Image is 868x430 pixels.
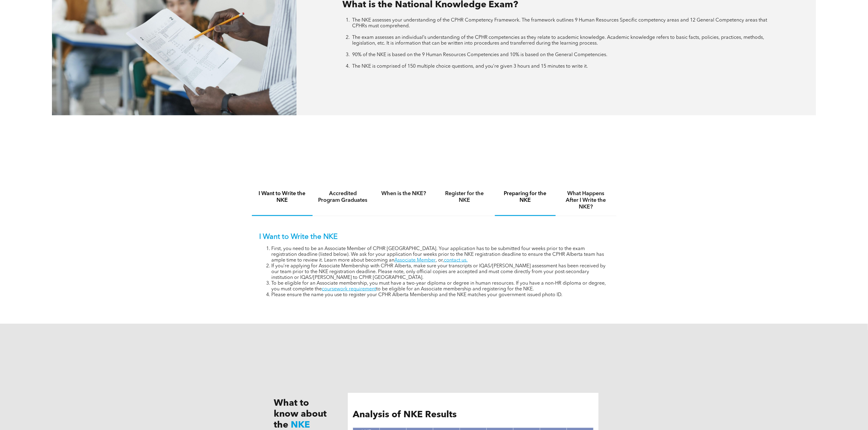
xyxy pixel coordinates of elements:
li: To be eligible for an Associate membership, you must have a two-year diploma or degree in human r... [272,281,609,292]
li: If you’re applying for Associate Membership with CPHR Alberta, make sure your transcripts or IQAS... [272,263,609,281]
h4: Preparing for the NKE [500,190,550,204]
h4: Accredited Program Graduates [318,190,368,204]
a: coursework requirement [322,287,376,292]
p: I Want to Write the NKE [259,233,609,242]
span: The exam assesses an individual’s understanding of the CPHR competencies as they relate to academ... [352,35,764,46]
li: First, you need to be an Associate Member of CPHR [GEOGRAPHIC_DATA]. Your application has to be s... [272,246,609,263]
span: What is the National Knowledge Exam? [342,0,518,9]
a: Associate Member [395,258,436,263]
h4: When is the NKE? [379,190,429,197]
h4: What Happens After I Write the NKE? [561,190,611,210]
span: The NKE is comprised of 150 multiple choice questions, and you’re given 3 hours and 15 minutes to... [352,64,588,69]
span: The NKE assesses your understanding of the CPHR Competency Framework. The framework outlines 9 Hu... [352,18,767,29]
h4: Register for the NKE [440,190,489,204]
span: NKE [291,421,310,430]
h4: I Want to Write the NKE [257,190,307,204]
li: Please ensure the name you use to register your CPHR Alberta Membership and the NKE matches your ... [272,292,609,298]
span: Analysis of NKE Results [353,410,457,419]
a: contact us. [444,258,468,263]
span: 90% of the NKE is based on the 9 Human Resources Competencies and 10% is based on the General Com... [352,52,608,57]
span: What to know about the [274,399,327,430]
